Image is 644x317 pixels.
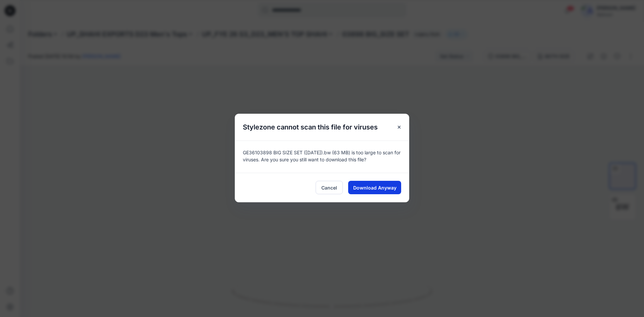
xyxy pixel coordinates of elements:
button: Close [393,121,405,133]
button: Cancel [316,181,343,194]
button: Download Anyway [348,181,401,194]
span: Download Anyway [353,184,396,191]
h5: Stylezone cannot scan this file for viruses [235,114,386,141]
span: Cancel [321,184,337,191]
div: GE36103898 BIG SIZE SET ([DATE]).bw (63 MB) is too large to scan for viruses. Are you sure you st... [235,141,409,173]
